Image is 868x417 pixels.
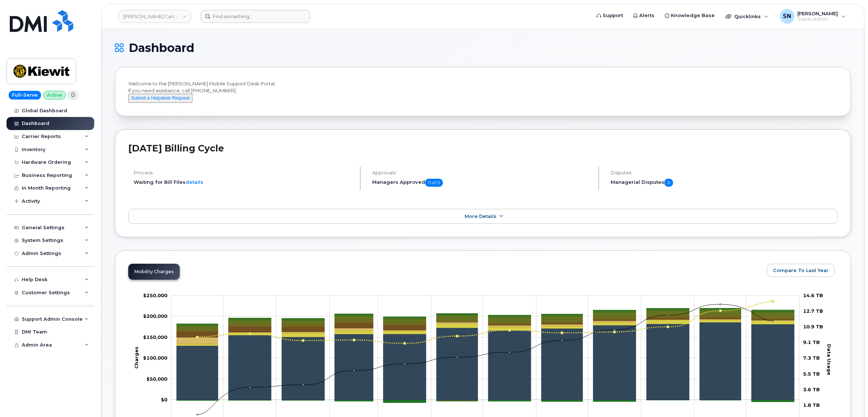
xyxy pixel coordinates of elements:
h5: Managers Approved [372,179,592,187]
iframe: Messenger Launcher [836,385,863,412]
tspan: $0 [161,397,167,402]
span: Dashboard [129,42,194,53]
g: Rate Plan [177,322,794,400]
a: Submit a Helpdesk Request [128,95,192,101]
h4: Approvals [372,170,592,175]
tspan: $150,000 [143,334,167,340]
span: 0 [664,179,673,187]
button: Compare To Last Year [767,264,835,277]
h4: Disputes [611,170,838,175]
button: Submit a Helpdesk Request [128,94,192,103]
g: GST [177,315,794,332]
tspan: 12.7 TB [803,308,823,314]
g: Data [177,319,794,344]
tspan: 9.1 TB [803,339,820,345]
g: Roaming [177,320,794,345]
a: details [186,179,203,185]
span: Compare To Last Year [773,267,828,274]
div: Welcome to the [PERSON_NAME] Mobile Support Desk Portal If you need assistance, call [PHONE_NUMBER]. [128,80,838,103]
span: More Details [465,214,497,219]
h5: Managerial Disputes [611,179,838,187]
tspan: $50,000 [146,376,167,382]
tspan: 5.5 TB [803,371,820,376]
tspan: 14.6 TB [803,292,823,298]
g: PST [177,309,794,326]
tspan: 7.3 TB [803,355,820,361]
h4: Process [134,170,354,175]
tspan: $100,000 [143,355,167,361]
g: $0 [143,292,167,298]
g: HST [177,311,794,329]
span: 0 of 0 [425,179,443,187]
g: QST [177,308,794,325]
g: $0 [143,334,167,340]
g: $0 [143,355,167,361]
tspan: Charges [133,347,139,369]
g: $0 [146,376,167,382]
g: Cancellation [177,319,794,343]
h2: [DATE] Billing Cycle [128,143,838,154]
tspan: $250,000 [143,292,167,298]
tspan: Data Usage [827,344,832,375]
g: $0 [143,313,167,319]
tspan: $200,000 [143,313,167,319]
tspan: 1.8 TB [803,402,820,408]
g: Credits [177,400,794,402]
tspan: 3.6 TB [803,386,820,392]
li: Waiting for Bill Files [134,179,354,186]
tspan: 10.9 TB [803,324,823,329]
